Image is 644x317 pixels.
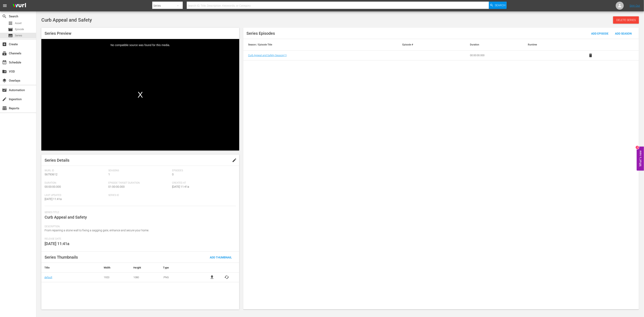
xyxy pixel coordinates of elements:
[10,1,29,11] img: ans4CAIJ8jUAAAAAAAAAAAAAAAAAAAAAAAAgQb4GAAAAAAAAAAAAAAAAAAAAAAAAJMjXAAAAAAAAAAAAAAAAAAAAAAAAgAT5G...
[172,181,234,185] span: Created At
[637,146,644,171] button: Open Feedback Widget
[588,30,612,37] button: Add Episode
[45,255,78,260] span: Series Thumbnails
[160,263,200,273] th: Type
[172,169,234,172] span: Episodes
[8,27,13,32] span: Episode
[15,21,22,25] span: Asset
[172,185,189,188] span: [DATE] 11:41a
[45,181,106,185] span: Duration
[489,2,507,9] button: Search
[130,263,160,273] th: Height
[45,211,234,214] span: Series Title:
[588,53,593,58] span: delete
[2,42,7,47] span: Create
[45,229,149,232] span: From repairing a stone wall to fixing a sagging gate, enhance and secure your home.
[636,146,639,149] div: 4
[108,194,170,197] span: Series ID
[612,32,635,35] span: Add Season
[612,30,635,37] button: Add Season
[15,27,24,31] span: Episode
[45,173,57,176] span: 56793612
[465,51,523,60] td: 00:00:00.000
[41,39,239,151] div: Modal Window
[45,158,69,163] span: Series Details
[8,21,13,26] span: Asset
[210,275,214,280] a: file_download
[586,51,596,60] button: delete
[172,173,174,176] span: 0
[45,241,69,246] span: [DATE] 11:41a
[248,54,287,57] a: Curb Appeal and Safety Season(1)
[2,106,7,111] span: Reports
[108,173,110,176] span: 1
[613,18,639,22] span: Delete Series
[2,69,7,74] span: VOD
[2,88,7,93] span: Automation
[45,215,87,220] span: Curb Appeal and Safety
[224,275,229,280] button: cached
[45,225,234,228] span: Description:
[2,97,7,102] span: Ingestion
[41,39,239,151] div: No compatible source was found for this media.
[2,14,7,19] span: Search
[15,34,22,38] span: Series
[45,31,71,36] span: Series Preview
[101,263,130,273] th: Width
[588,32,612,35] span: Add Episode
[108,169,170,172] span: Seasons
[232,158,237,163] span: edit
[45,197,62,201] span: [DATE] 11:41a
[41,17,92,23] span: Curb Appeal and Safety
[613,16,639,24] button: Delete Series
[8,33,13,38] span: Series
[130,272,160,282] td: 1080
[246,31,275,36] span: Series Episodes
[243,39,398,50] th: Season / Episode Title
[45,169,106,172] span: Wurl Id
[2,3,7,8] span: menu
[160,272,200,282] td: .PNG
[495,2,505,9] span: Search
[207,256,235,259] span: Add Thumbnail
[41,39,239,151] div: Video Player
[45,194,106,197] span: Last Updated
[45,185,61,188] span: 00:00:00.000
[230,155,239,165] button: edit
[2,78,7,83] span: Overlays
[630,4,640,7] a: Sign Out
[2,60,7,65] span: Schedule
[45,237,234,241] span: Release Date:
[41,263,101,273] th: Title
[108,181,170,185] span: Episode Target Duration
[398,39,456,50] th: Episode #
[465,39,523,50] th: Duration
[248,54,287,57] span: Curb Appeal and Safety Season ( 1 )
[2,51,7,56] span: Channels
[101,272,130,282] td: 1920
[523,39,581,50] th: Runtime
[108,185,125,188] span: 01:00:00.000
[207,254,235,261] button: Add Thumbnail
[44,276,52,279] a: default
